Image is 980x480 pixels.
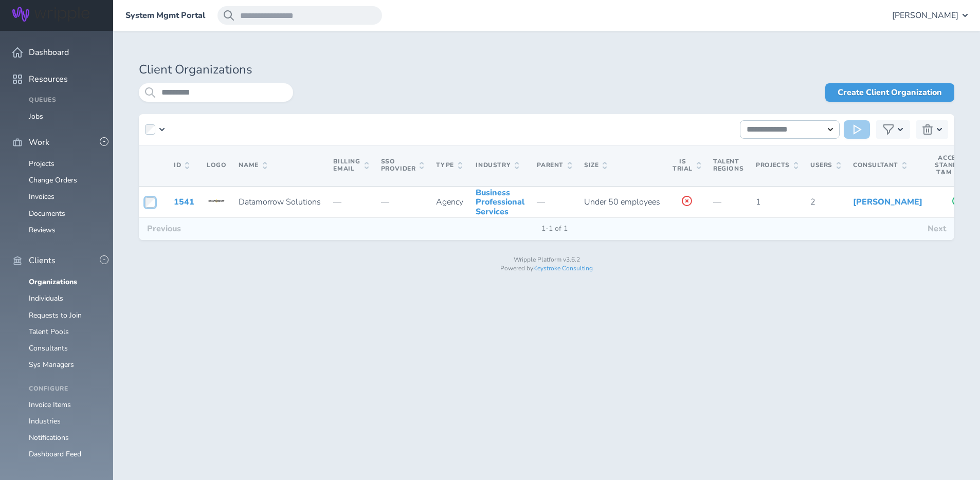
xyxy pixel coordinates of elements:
a: [PERSON_NAME] [853,196,922,208]
a: Sys Managers [29,360,74,370]
span: Industry [476,162,519,169]
a: 1541 [174,196,194,208]
span: Datamorrow Solutions [239,196,321,208]
a: Projects [29,159,55,169]
span: Name [239,162,266,169]
span: — [537,196,545,208]
a: Documents [29,209,65,218]
span: Work [29,138,49,147]
a: Talent Pools [29,327,69,337]
span: Resources [29,75,68,84]
a: Create Client Organization [825,83,954,102]
p: — [381,197,424,207]
span: — [713,196,721,208]
span: Users [810,162,841,169]
span: SSO Provider [381,158,424,173]
span: 1-1 of 1 [533,225,576,233]
p: — [333,197,368,207]
button: Previous [139,218,189,239]
a: Business Professional Services [476,187,524,217]
span: Consultant [853,162,906,169]
span: Logo [207,161,226,169]
button: [PERSON_NAME] [892,6,968,25]
a: Organizations [29,277,77,287]
button: Run Action [844,120,870,139]
a: Notifications [29,433,69,442]
span: [PERSON_NAME] [892,11,958,20]
h4: Queues [29,97,101,104]
span: Parent [537,162,572,169]
a: Jobs [29,112,43,121]
a: System Mgmt Portal [125,11,205,20]
button: - [100,137,108,146]
span: Is Trial [673,158,701,173]
img: Wripple [12,7,89,22]
a: Change Orders [29,175,77,185]
span: Projects [756,162,798,169]
span: 1 [756,196,761,208]
button: Next [919,218,954,239]
span: Size [584,162,607,169]
button: - [100,255,108,264]
a: Consultants [29,343,68,353]
a: Dashboard Feed [29,449,81,459]
span: Dashboard [29,48,69,57]
span: Under 50 employees [584,196,660,208]
span: ID [174,162,189,169]
a: Requests to Join [29,310,82,320]
p: Wripple Platform v3.6.2 [139,256,954,264]
span: Billing Email [333,158,368,173]
span: Clients [29,256,56,265]
a: Invoice Items [29,400,71,410]
a: Individuals [29,293,63,303]
img: Logo [208,193,225,209]
a: Reviews [29,225,56,235]
p: Powered by [139,265,954,272]
a: Invoices [29,192,55,201]
span: 2 [810,196,815,208]
span: Agency [436,196,463,208]
span: Type [436,162,462,169]
a: Industries [29,416,61,426]
span: Talent Regions [713,157,743,173]
h4: Configure [29,385,101,393]
h1: Client Organizations [139,63,954,77]
a: Keystroke Consulting [533,264,593,272]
